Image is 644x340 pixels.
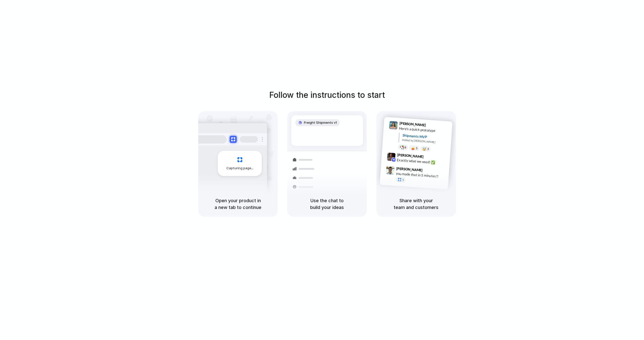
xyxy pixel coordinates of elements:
div: Exactly what we need! ✅ [397,157,447,166]
span: 9:47 AM [424,168,434,174]
h5: Share with your team and customers [382,197,450,211]
span: [PERSON_NAME] [396,166,423,173]
span: 9:41 AM [427,123,438,129]
div: you made that in 5 minutes?! [396,171,446,180]
span: [PERSON_NAME] [399,120,426,128]
span: 1 [402,179,404,181]
span: 5 [416,147,418,150]
h1: Follow the instructions to start [269,89,385,101]
div: Here's a quick prototype [399,126,449,134]
h5: Use the chat to build your ideas [293,197,361,211]
span: Freight Shipments v1 [304,120,337,125]
span: [PERSON_NAME] [397,152,424,159]
span: Capturing page [226,166,254,171]
span: 8 [405,146,406,149]
div: Added by [PERSON_NAME] [402,138,448,145]
div: Shipments MVP [402,133,449,141]
span: 3 [427,148,429,150]
h5: Open your product in a new tab to continue [204,197,272,211]
span: 9:42 AM [425,155,435,161]
div: 🤯 [422,147,427,151]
